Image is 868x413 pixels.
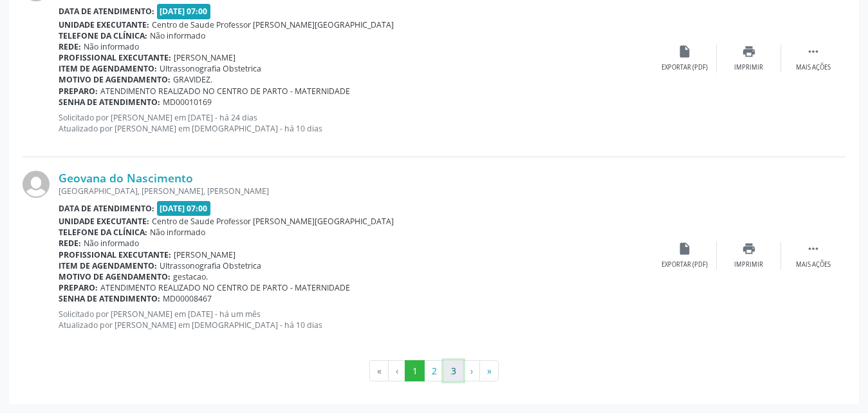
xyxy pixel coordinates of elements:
[173,271,208,282] span: gestacao.
[59,203,154,214] b: Data de atendimento:
[23,171,50,198] img: img
[59,238,81,249] b: Rede:
[59,74,171,85] b: Motivo de agendamento:
[59,260,157,271] b: Item de agendamento:
[806,242,820,256] i: 
[59,186,652,197] div: [GEOGRAPHIC_DATA], [PERSON_NAME], [PERSON_NAME]
[424,360,444,382] button: Go to page 2
[734,260,763,269] div: Imprimir
[59,112,652,134] p: Solicitado por [PERSON_NAME] em [DATE] - há 24 dias Atualizado por [PERSON_NAME] em [DEMOGRAPHIC_...
[59,63,157,74] b: Item de agendamento:
[742,44,756,59] i: print
[157,201,211,216] span: [DATE] 07:00
[174,249,235,260] span: [PERSON_NAME]
[100,282,350,293] span: ATENDIMENTO REALIZADO NO CENTRO DE PARTO - MATERNIDADE
[734,63,763,72] div: Imprimir
[59,6,154,17] b: Data de atendimento:
[796,63,831,72] div: Mais ações
[661,260,708,269] div: Exportar (PDF)
[678,44,692,59] i: insert_drive_file
[160,260,261,271] span: Ultrassonografia Obstetrica
[100,86,350,97] span: ATENDIMENTO REALIZADO NO CENTRO DE PARTO - MATERNIDADE
[59,86,98,97] b: Preparo:
[678,242,692,256] i: insert_drive_file
[150,30,205,41] span: Não informado
[163,97,212,108] span: MD00010169
[479,360,499,382] button: Go to last page
[806,44,820,59] i: 
[59,97,160,108] b: Senha de atendimento:
[443,360,463,382] button: Go to page 3
[160,63,261,74] span: Ultrassonografia Obstetrica
[59,249,171,260] b: Profissional executante:
[742,242,756,256] i: print
[796,260,831,269] div: Mais ações
[59,227,147,238] b: Telefone da clínica:
[59,216,149,227] b: Unidade executante:
[152,216,394,227] span: Centro de Saude Professor [PERSON_NAME][GEOGRAPHIC_DATA]
[661,63,708,72] div: Exportar (PDF)
[463,360,480,382] button: Go to next page
[174,52,235,63] span: [PERSON_NAME]
[59,309,652,331] p: Solicitado por [PERSON_NAME] em [DATE] - há um mês Atualizado por [PERSON_NAME] em [DEMOGRAPHIC_D...
[59,41,81,52] b: Rede:
[173,74,212,85] span: GRAVIDEZ.
[59,19,149,30] b: Unidade executante:
[84,41,139,52] span: Não informado
[59,52,171,63] b: Profissional executante:
[59,30,147,41] b: Telefone da clínica:
[150,227,205,238] span: Não informado
[23,360,845,382] ul: Pagination
[59,271,171,282] b: Motivo de agendamento:
[163,293,212,304] span: MD00008467
[59,282,98,293] b: Preparo:
[59,171,193,185] a: Geovana do Nascimento
[59,293,160,304] b: Senha de atendimento:
[405,360,425,382] button: Go to page 1
[152,19,394,30] span: Centro de Saude Professor [PERSON_NAME][GEOGRAPHIC_DATA]
[157,4,211,19] span: [DATE] 07:00
[84,238,139,249] span: Não informado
